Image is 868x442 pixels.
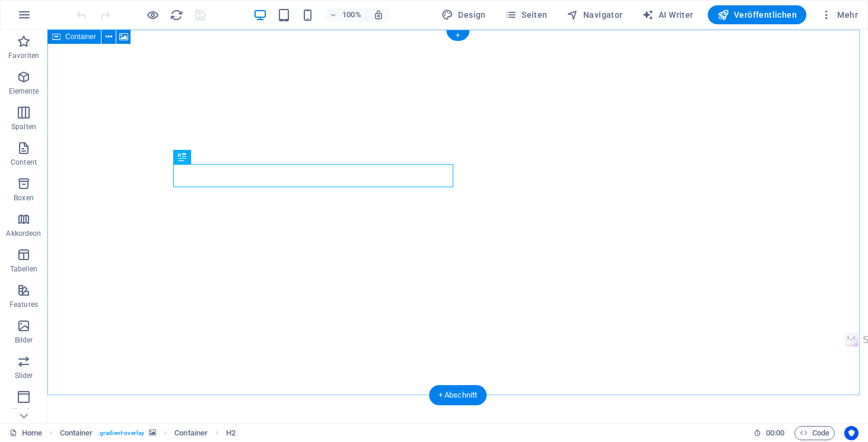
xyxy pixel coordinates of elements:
h6: 100% [342,8,361,22]
p: Boxen [14,193,34,203]
button: Klicke hier, um den Vorschau-Modus zu verlassen [145,8,160,22]
div: + [446,30,469,41]
span: 00 00 [766,426,784,440]
i: Bei Größenänderung Zoomstufe automatisch an das gewählte Gerät anpassen. [373,9,384,20]
span: . gradient-overlay [97,426,144,440]
p: Elemente [9,87,39,96]
button: Seiten [500,5,552,24]
span: Klick zum Auswählen. Doppelklick zum Bearbeiten [60,426,93,440]
button: Code [794,426,835,440]
span: Klick zum Auswählen. Doppelklick zum Bearbeiten [174,426,208,440]
button: Mehr [816,5,863,24]
a: Klick, um Auswahl aufzuheben. Doppelklick öffnet Seitenverwaltung [9,426,42,440]
nav: breadcrumb [60,426,236,440]
div: Design (Strg+Alt+Y) [437,5,491,24]
span: Seiten [505,9,548,21]
p: Bilder [15,335,33,345]
p: Spalten [11,122,36,132]
p: Tabellen [10,264,37,274]
span: Design [441,9,486,21]
span: Veröffentlichen [717,9,797,21]
button: Usercentrics [844,426,859,440]
button: Navigator [562,5,628,24]
span: Navigator [567,9,623,21]
span: Container [65,33,96,40]
p: Header [12,406,36,416]
button: Veröffentlichen [708,5,806,24]
p: Content [11,158,37,167]
p: Slider [15,371,33,380]
span: Mehr [821,9,858,21]
button: reload [169,8,183,22]
span: : [774,428,776,437]
span: Klick zum Auswählen. Doppelklick zum Bearbeiten [226,426,236,440]
button: 100% [325,8,367,22]
p: Features [9,300,38,309]
button: AI Writer [637,5,698,24]
i: Element verfügt über einen Hintergrund [149,430,156,436]
h6: Session-Zeit [753,426,785,440]
span: AI Writer [642,9,694,21]
span: Code [800,426,829,440]
button: Design [437,5,491,24]
p: Favoriten [8,51,39,60]
div: + Abschnitt [429,385,487,405]
i: Seite neu laden [170,8,183,22]
p: Akkordeon [6,229,41,238]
